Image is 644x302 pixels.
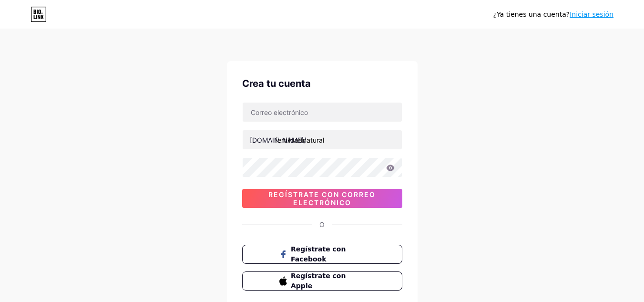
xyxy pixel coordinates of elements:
[242,245,402,264] button: Regístrate con Facebook
[319,220,325,229] font: O
[243,130,402,149] input: nombre de usuario
[570,10,613,18] a: Iniciar sesión
[291,272,346,290] font: Regístrate con Apple
[291,245,346,263] font: Regístrate con Facebook
[268,190,376,207] font: Regístrate con correo electrónico
[250,136,306,144] font: [DOMAIN_NAME]/
[242,78,311,89] font: Crea tu cuenta
[493,10,570,18] font: ¿Ya tienes una cuenta?
[242,189,402,208] button: Regístrate con correo electrónico
[243,103,402,122] input: Correo electrónico
[242,271,402,291] button: Regístrate con Apple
